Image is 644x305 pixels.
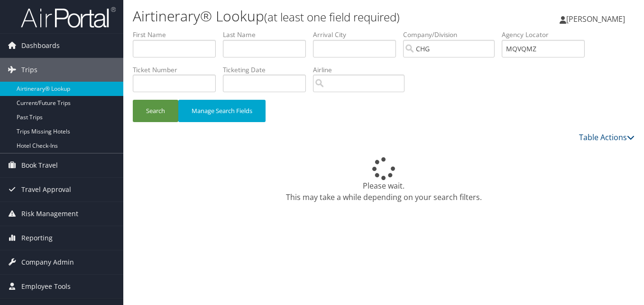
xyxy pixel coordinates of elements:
[21,153,58,177] span: Book Travel
[21,275,71,298] span: Employee Tools
[313,65,412,75] label: Airline
[566,14,625,24] span: [PERSON_NAME]
[21,250,74,274] span: Company Admin
[133,30,223,39] label: First Name
[579,132,635,143] a: Table Actions
[21,6,116,29] img: airportal-logo.png
[21,34,60,57] span: Dashboards
[403,30,502,39] label: Company/Division
[313,30,403,39] label: Arrival City
[21,58,37,82] span: Trips
[21,178,71,201] span: Travel Approval
[133,157,635,203] div: Please wait. This may take a while depending on your search filters.
[133,100,178,122] button: Search
[178,100,266,122] button: Manage Search Fields
[223,65,313,75] label: Ticketing Date
[21,202,78,226] span: Risk Management
[133,65,223,75] label: Ticket Number
[560,5,635,33] a: [PERSON_NAME]
[502,30,592,39] label: Agency Locator
[21,226,53,250] span: Reporting
[133,6,467,26] h1: Airtinerary® Lookup
[264,9,400,25] small: (at least one field required)
[223,30,313,39] label: Last Name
